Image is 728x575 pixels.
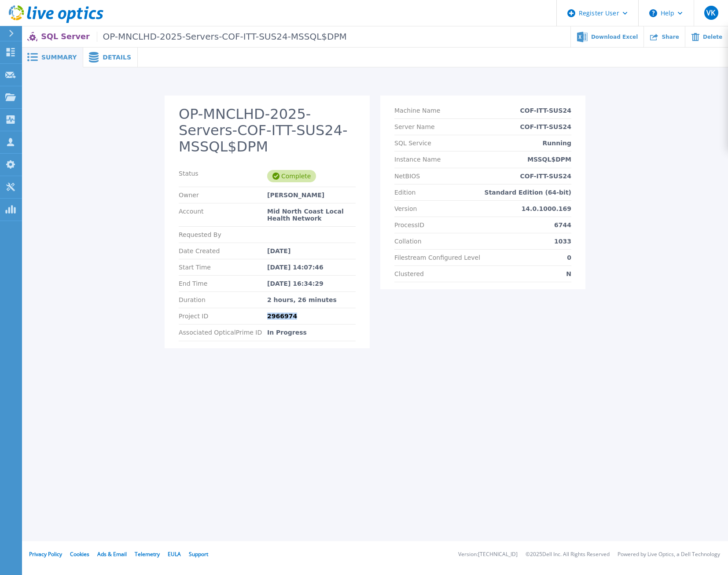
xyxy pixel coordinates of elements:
li: Version: [TECHNICAL_ID] [458,552,518,557]
p: COF-ITT-SUS24 [520,107,571,114]
span: Details [103,54,131,60]
p: COF-ITT-SUS24 [520,123,571,130]
p: Server Name [394,123,435,130]
p: 1033 [554,238,571,245]
a: Ads & Email [97,550,127,558]
span: Download Excel [591,34,638,40]
a: Privacy Policy [29,550,62,558]
p: Instance Name [394,156,441,163]
p: Owner [179,192,267,199]
p: ProcessID [394,221,424,229]
li: © 2025 Dell Inc. All Rights Reserved [526,552,610,557]
p: NetBIOS [394,173,420,180]
div: [DATE] 14:07:46 [267,264,356,271]
p: Standard Edition (64-bit) [485,189,571,196]
p: MSSQL$DPM [527,156,571,163]
p: Requested By [179,231,267,238]
p: Duration [179,296,267,303]
div: 2966974 [267,313,356,320]
p: Running [543,140,571,147]
p: Date Created [179,247,267,254]
div: Complete [267,170,316,182]
span: Share [662,34,679,40]
div: [DATE] [267,247,356,254]
div: Mid North Coast Local Health Network [267,208,356,222]
span: Summary [41,54,77,60]
p: 0 [567,254,571,261]
p: Account [179,208,267,222]
div: 2 hours, 26 minutes [267,296,356,303]
p: Status [179,170,267,182]
a: Telemetry [135,550,160,558]
p: SQL Service [394,140,431,147]
li: Powered by Live Optics, a Dell Technology [618,552,720,557]
p: Associated OpticalPrime ID [179,329,267,336]
span: OP-MNCLHD-2025-Servers-COF-ITT-SUS24-MSSQL$DPM [97,32,347,42]
p: Collation [394,238,422,245]
p: N [566,270,571,277]
p: End Time [179,280,267,287]
p: Version [394,205,417,212]
p: Start Time [179,264,267,271]
div: [DATE] 16:34:29 [267,280,356,287]
div: [PERSON_NAME] [267,192,356,199]
p: 14.0.1000.169 [522,205,571,212]
p: 6744 [554,221,571,229]
p: Edition [394,189,415,196]
a: EULA [168,550,181,558]
p: COF-ITT-SUS24 [520,173,571,180]
a: Cookies [70,550,89,558]
p: Clustered [394,270,424,277]
p: Project ID [179,313,267,320]
span: Delete [703,34,722,40]
p: Filestream Configured Level [394,254,480,261]
span: VK [706,9,715,16]
div: In Progress [267,329,356,336]
p: SQL Server [41,32,346,42]
p: Machine Name [394,107,440,114]
h2: OP-MNCLHD-2025-Servers-COF-ITT-SUS24-MSSQL$DPM [179,106,356,155]
a: Support [189,550,208,558]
